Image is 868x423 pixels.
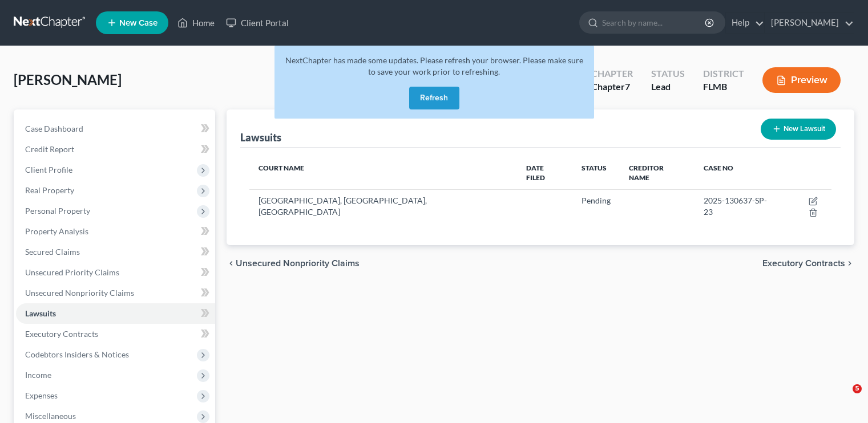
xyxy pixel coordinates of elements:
[762,259,854,268] button: Executory Contracts chevron_right
[16,242,215,262] a: Secured Claims
[119,19,158,27] span: New Case
[259,196,427,217] span: [GEOGRAPHIC_DATA], [GEOGRAPHIC_DATA], [GEOGRAPHIC_DATA]
[845,259,854,268] i: chevron_right
[703,67,744,80] div: District
[726,13,764,33] a: Help
[227,259,236,268] i: chevron_left
[25,226,88,236] span: Property Analysis
[651,67,685,80] div: Status
[285,55,583,76] span: NextChapter has made some updates. Please refresh your browser. Please make sure to save your wor...
[25,267,119,277] span: Unsecured Priority Claims
[526,164,545,182] span: Date Filed
[591,80,633,93] div: Chapter
[172,13,220,33] a: Home
[762,67,841,93] button: Preview
[704,164,733,172] span: Case No
[25,349,129,359] span: Codebtors Insiders & Notices
[409,87,459,109] button: Refresh
[25,206,90,215] span: Personal Property
[25,144,74,154] span: Credit Report
[25,165,72,174] span: Client Profile
[829,384,857,412] iframe: Intercom live chat
[16,324,215,344] a: Executory Contracts
[14,71,122,88] span: [PERSON_NAME]
[582,196,611,205] span: Pending
[220,13,294,33] a: Client Portal
[582,164,607,172] span: Status
[762,259,845,268] span: Executory Contracts
[236,259,360,268] span: Unsecured Nonpriority Claims
[16,139,215,160] a: Credit Report
[16,303,215,324] a: Lawsuits
[704,196,767,217] span: 2025-130637-SP-23
[765,13,854,33] a: [PERSON_NAME]
[16,262,215,283] a: Unsecured Priority Claims
[25,329,98,339] span: Executory Contracts
[761,119,836,140] button: New Lawsuit
[25,288,134,298] span: Unsecured Nonpriority Claims
[703,80,744,93] div: FLMB
[25,124,83,133] span: Case Dashboard
[625,81,630,92] span: 7
[25,247,80,257] span: Secured Claims
[629,164,664,182] span: Creditor Name
[16,221,215,242] a: Property Analysis
[591,67,633,80] div: Chapter
[25,370,51,380] span: Income
[227,259,360,268] button: chevron_left Unsecured Nonpriority Claims
[25,185,74,195] span: Real Property
[259,164,304,172] span: Court Name
[651,80,685,93] div: Lead
[602,12,706,33] input: Search by name...
[25,308,56,318] span: Lawsuits
[240,131,281,144] div: Lawsuits
[16,119,215,139] a: Case Dashboard
[16,283,215,303] a: Unsecured Nonpriority Claims
[25,411,76,421] span: Miscellaneous
[25,391,58,400] span: Expenses
[853,384,862,393] span: 5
